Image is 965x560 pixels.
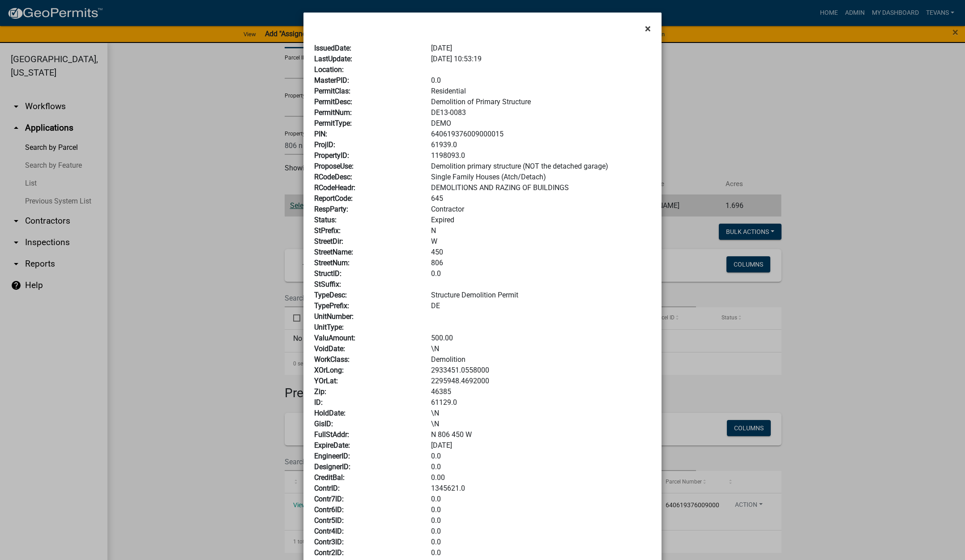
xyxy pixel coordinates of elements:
div: 1198093.0 [424,150,658,161]
b: CreditBal: [314,473,345,482]
b: XOrLong: [314,366,344,374]
b: ExpireDate: [314,441,350,450]
b: EngineerID: [314,452,350,460]
div: [DATE] [424,440,658,451]
div: Demolition primary structure (NOT the detached garage) [424,161,658,172]
b: PermitType: [314,119,352,127]
b: TypePrefix: [314,301,349,310]
b: GisID: [314,420,333,428]
b: PermitDesc: [314,98,352,106]
b: IssuedDate: [314,44,351,52]
div: 450 [424,247,658,258]
div: Demolition [424,354,658,365]
b: Contr7ID: [314,495,344,503]
div: 61939.0 [424,140,658,150]
b: MasterPID: [314,76,349,85]
b: UnitNumber: [314,312,354,321]
div: 0.0 [424,505,658,515]
div: Residential [424,86,658,97]
b: YOrLat: [314,377,338,385]
b: PropertyID: [314,151,349,160]
b: StPrefix: [314,226,341,235]
b: FullStAddr: [314,430,349,439]
div: Contractor [424,204,658,215]
b: ContrID: [314,484,340,492]
div: Expired [424,215,658,225]
div: N [424,225,658,236]
b: StreetName: [314,248,353,256]
div: DE13-0083 [424,107,658,118]
b: VoidDate: [314,344,345,353]
b: TypeDesc: [314,291,347,299]
div: DEMO [424,118,658,129]
div: 0.0 [424,526,658,537]
div: Structure Demolition Permit [424,290,658,301]
div: 645 [424,193,658,204]
b: UnitType: [314,323,344,331]
b: PIN: [314,130,327,138]
b: Contr4ID: [314,527,344,535]
div: 806 [424,258,658,268]
div: 2295948.4692000 [424,376,658,386]
b: ID: [314,398,323,407]
div: 0.0 [424,515,658,526]
b: ValuAmount: [314,334,355,342]
div: 0.0 [424,75,658,86]
b: HoldDate: [314,409,346,417]
div: Single Family Houses (Atch/Detach) [424,172,658,182]
b: Contr5ID: [314,516,344,525]
b: DesignerID: [314,462,350,471]
b: ProposeUse: [314,162,354,170]
b: RCodeHeadr: [314,183,355,192]
div: 640619376009000015 [424,129,658,140]
div: [DATE] [424,43,658,54]
div: 46385 [424,386,658,397]
b: StreetDir: [314,237,343,246]
div: 0.0 [424,462,658,472]
div: 1345621.0 [424,483,658,494]
div: 500.00 [424,333,658,344]
b: WorkClass: [314,355,350,364]
b: StSuffix: [314,280,341,288]
b: Zip: [314,387,326,396]
div: DE [424,301,658,311]
b: StructID: [314,269,342,278]
div: \N [424,344,658,354]
div: \N [424,408,658,419]
div: Demolition of Primary Structure [424,97,658,107]
span: × [645,22,651,35]
div: 0.0 [424,451,658,462]
div: W [424,236,658,247]
b: LastUpdate: [314,55,352,63]
b: Location: [314,65,344,74]
div: [DATE] 10:53:19 [424,54,658,64]
b: RCodeDesc: [314,173,352,181]
div: DEMOLITIONS AND RAZING OF BUILDINGS [424,182,658,193]
b: ReportCode: [314,194,353,203]
button: Close [638,16,658,41]
div: 0.0 [424,268,658,279]
b: PermitNum: [314,108,352,117]
b: RespParty: [314,205,348,213]
b: ProjID: [314,140,335,149]
b: PermitClas: [314,87,350,95]
div: 61129.0 [424,397,658,408]
b: StreetNum: [314,259,350,267]
div: 0.0 [424,537,658,547]
b: Contr6ID: [314,505,344,514]
div: 0.0 [424,547,658,558]
b: Contr3ID: [314,538,344,546]
b: Contr2ID: [314,548,344,557]
div: \N [424,419,658,429]
div: 2933451.0558000 [424,365,658,376]
div: 0.00 [424,472,658,483]
div: N 806 450 W [424,429,658,440]
b: Status: [314,216,337,224]
div: 0.0 [424,494,658,505]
